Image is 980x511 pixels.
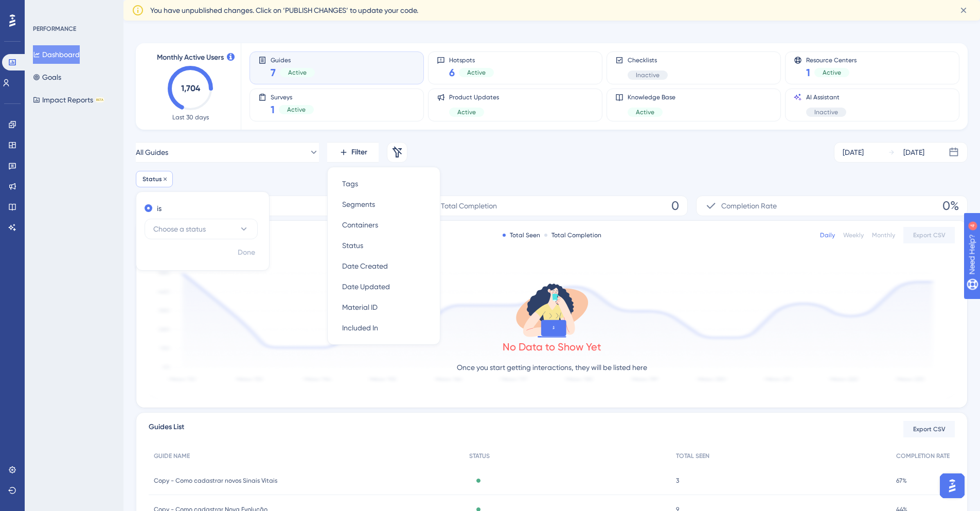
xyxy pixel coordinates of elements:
span: Date Created [342,260,388,272]
span: Guides [271,56,315,63]
div: BETA [95,97,104,102]
span: 67% [896,477,907,485]
button: Choose a status [145,219,258,239]
span: Completion Rate [721,200,777,212]
span: 1 [271,102,275,117]
span: Surveys [271,93,314,100]
span: 0% [942,198,959,214]
div: [DATE] [843,146,864,158]
button: Dashboard [33,45,80,64]
span: Copy - Como cadastrar novos Sinais Vitais [154,477,277,485]
span: You have unpublished changes. Click on ‘PUBLISH CHANGES’ to update your code. [150,4,418,16]
span: Active [467,68,486,77]
span: Material ID [342,301,378,313]
span: Hotspots [449,56,494,63]
iframe: UserGuiding AI Assistant Launcher [937,470,968,501]
span: Export CSV [913,231,946,239]
div: Monthly [872,231,895,239]
button: All Guides [136,142,319,163]
div: 4 [72,5,75,13]
span: Containers [342,219,378,231]
span: Status [142,175,162,183]
button: Goals [33,68,61,86]
span: Included In [342,322,378,334]
span: Segments [342,198,375,210]
span: Choose a status [153,223,206,235]
span: 6 [449,65,455,80]
span: Checklists [628,56,668,64]
span: Resource Centers [806,56,857,63]
label: is [157,202,162,215]
button: Status [334,235,434,256]
span: Active [288,68,307,77]
span: Status [342,239,363,252]
span: TOTAL SEEN [676,452,709,460]
span: Knowledge Base [628,93,675,101]
button: Done [232,243,261,262]
span: Inactive [814,108,838,116]
span: Need Help? [24,3,64,15]
span: Guides List [149,421,184,437]
span: Last 30 days [172,113,209,121]
span: Product Updates [449,93,499,101]
span: Export CSV [913,425,946,433]
span: Active [457,108,476,116]
span: Total Completion [441,200,497,212]
button: Export CSV [903,421,955,437]
button: Date Created [334,256,434,276]
div: No Data to Show Yet [503,340,601,354]
span: STATUS [469,452,490,460]
button: Date Updated [334,276,434,297]
button: Segments [334,194,434,215]
span: 0 [671,198,679,214]
span: GUIDE NAME [154,452,190,460]
span: COMPLETION RATE [896,452,950,460]
span: Active [287,105,306,114]
span: All Guides [136,146,168,158]
span: 7 [271,65,276,80]
div: Total Seen [503,231,540,239]
button: Tags [334,173,434,194]
span: Tags [342,178,358,190]
text: 1,704 [181,83,201,93]
span: Date Updated [342,280,390,293]
button: Filter [327,142,379,163]
p: Once you start getting interactions, they will be listed here [457,361,647,374]
div: PERFORMANCE [33,25,76,33]
div: Daily [820,231,835,239]
span: Inactive [636,71,660,79]
span: 3 [676,477,679,485]
button: Containers [334,215,434,235]
span: Filter [351,146,367,158]
span: Active [823,68,841,77]
button: Material ID [334,297,434,318]
div: Total Completion [544,231,601,239]
span: 1 [806,65,810,80]
div: [DATE] [903,146,924,158]
div: Weekly [843,231,864,239]
button: Included In [334,318,434,338]
span: AI Assistant [806,93,846,101]
button: Export CSV [903,227,955,243]
button: Impact ReportsBETA [33,91,104,109]
span: Done [238,246,255,259]
span: Monthly Active Users [157,51,224,64]
span: Active [636,108,654,116]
